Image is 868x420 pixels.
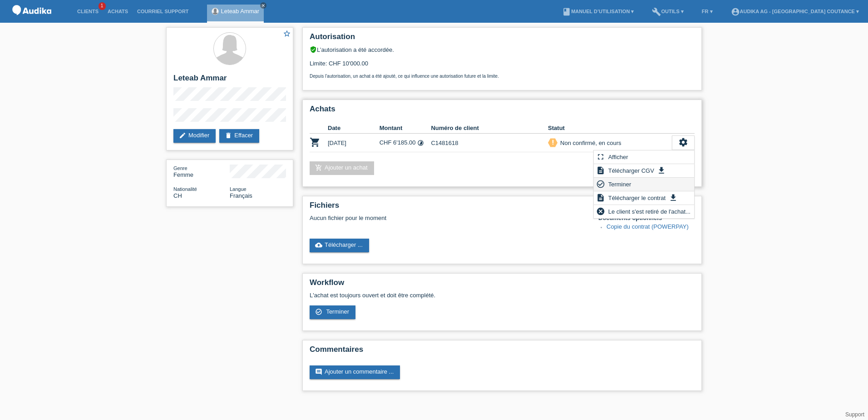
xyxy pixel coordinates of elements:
[73,9,103,14] a: Clients
[431,123,548,134] th: Numéro de client
[310,239,369,252] a: cloud_uploadTélécharger ...
[328,134,380,152] td: [DATE]
[548,123,672,134] th: Statut
[607,223,689,230] a: Copie du contrat (POWERPAY)
[9,18,54,25] a: POS — MF Group
[557,9,638,14] a: bookManuel d’utilisation ▾
[173,129,216,143] a: editModifier
[596,180,605,189] i: check_circle_outline
[310,215,587,221] div: Aucun fichier pour le moment
[179,132,186,139] i: edit
[652,7,661,16] i: build
[607,179,633,190] span: Terminer
[260,2,266,9] a: close
[647,9,688,14] a: buildOutils ▾
[380,134,431,152] td: CHF 6'185.00
[99,2,106,10] span: 1
[315,164,322,171] i: add_shopping_cart
[596,166,605,175] i: description
[310,292,695,299] p: L'achat est toujours ouvert et doit être complété.
[219,129,259,143] a: deleteEffacer
[103,9,133,14] a: Achats
[230,192,252,199] span: Français
[328,123,380,134] th: Date
[310,365,400,379] a: commentAjouter un commentaire ...
[310,345,695,359] h2: Commentaires
[557,138,621,148] div: Non confirmé, en cours
[225,132,232,139] i: delete
[310,46,695,53] div: L’autorisation a été accordée.
[173,165,187,171] span: Genre
[678,137,688,147] i: settings
[173,192,182,199] span: Suisse
[596,152,605,161] i: fullscreen
[562,7,571,16] i: book
[310,105,695,118] h2: Achats
[283,30,291,39] a: star_border
[315,368,322,375] i: comment
[380,123,431,134] th: Montant
[845,411,864,418] a: Support
[607,165,656,176] span: Télécharger CGV
[310,278,695,292] h2: Workflow
[310,74,695,79] p: Depuis l’autorisation, un achat a été ajouté, ce qui influence une autorisation future et la limite.
[550,139,556,145] i: priority_high
[310,201,695,215] h2: Fichiers
[310,161,374,175] a: add_shopping_cartAjouter un achat
[310,46,317,53] i: verified_user
[310,32,695,46] h2: Autorisation
[173,165,230,178] div: Femme
[731,7,740,16] i: account_circle
[326,308,349,315] span: Terminer
[607,151,630,162] span: Afficher
[310,305,355,319] a: check_circle_outline Terminer
[315,241,322,249] i: cloud_upload
[133,9,193,14] a: Courriel Support
[173,186,197,192] span: Nationalité
[310,137,321,148] i: POSP00028115
[283,30,291,38] i: star_border
[431,134,548,152] td: C1481618
[230,186,247,192] span: Langue
[697,9,717,14] a: FR ▾
[726,9,863,14] a: account_circleAudika AG - [GEOGRAPHIC_DATA] Coutance ▾
[221,8,260,15] a: Leteab Ammar
[310,53,695,79] div: Limite: CHF 10'000.00
[261,3,266,8] i: close
[315,308,322,315] i: check_circle_outline
[657,166,666,175] i: get_app
[173,74,286,87] h2: Leteab Ammar
[417,140,424,146] i: Taux fixes (12 versements)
